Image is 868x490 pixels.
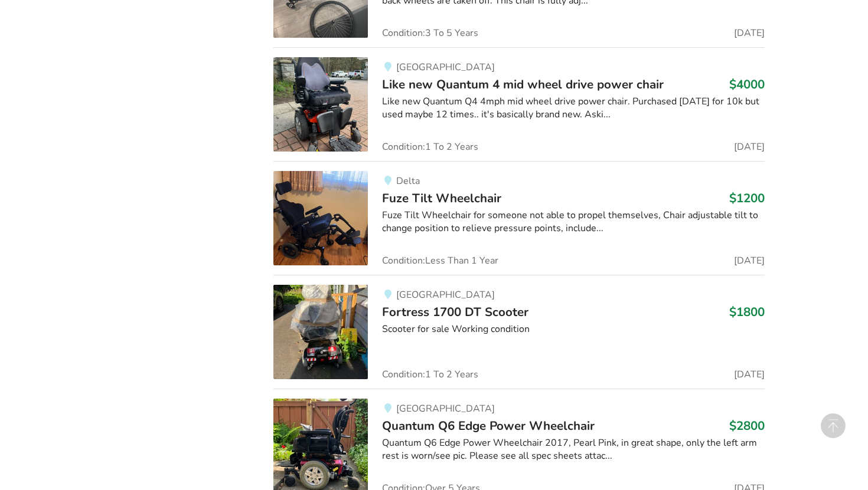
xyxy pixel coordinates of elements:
span: Like new Quantum 4 mid wheel drive power chair [382,76,664,93]
img: mobility-fuze tilt wheelchair [273,171,368,265]
span: [DATE] [734,28,765,38]
h3: $1800 [729,304,765,320]
span: Fortress 1700 DT Scooter [382,304,528,320]
img: mobility-like new quantum 4 mid wheel drive power chair [273,57,368,152]
span: Condition: 1 To 2 Years [382,142,478,152]
a: mobility-fuze tilt wheelchairDeltaFuze Tilt Wheelchair$1200Fuze Tilt Wheelchair for someone not a... [273,161,764,275]
span: [GEOGRAPHIC_DATA] [396,61,495,74]
span: Condition: Less Than 1 Year [382,256,498,265]
h3: $2800 [729,418,765,433]
a: mobility-fortress 1700 dt scooter[GEOGRAPHIC_DATA]Fortress 1700 DT Scooter$1800Scooter for sale W... [273,275,764,389]
span: [DATE] [734,142,765,152]
span: Condition: 1 To 2 Years [382,370,478,379]
span: Quantum Q6 Edge Power Wheelchair [382,417,595,434]
span: Fuze Tilt Wheelchair [382,190,501,206]
span: [DATE] [734,256,765,265]
div: Quantum Q6 Edge Power Wheelchair 2017, Pearl Pink, in great shape, only the left arm rest is worn... [382,436,764,463]
span: Condition: 3 To 5 Years [382,28,478,38]
span: [DATE] [734,370,765,379]
span: Delta [396,175,420,188]
span: [GEOGRAPHIC_DATA] [396,402,495,415]
h3: $4000 [729,77,765,92]
span: [GEOGRAPHIC_DATA] [396,288,495,301]
h3: $1200 [729,190,765,206]
div: Fuze Tilt Wheelchair for someone not able to propel themselves, Chair adjustable tilt to change p... [382,209,764,236]
div: Scooter for sale Working condition [382,323,764,336]
img: mobility-fortress 1700 dt scooter [273,285,368,379]
a: mobility-like new quantum 4 mid wheel drive power chair[GEOGRAPHIC_DATA]Like new Quantum 4 mid wh... [273,47,764,161]
div: Like new Quantum Q4 4mph mid wheel drive power chair. Purchased [DATE] for 10k but used maybe 12 ... [382,95,764,122]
